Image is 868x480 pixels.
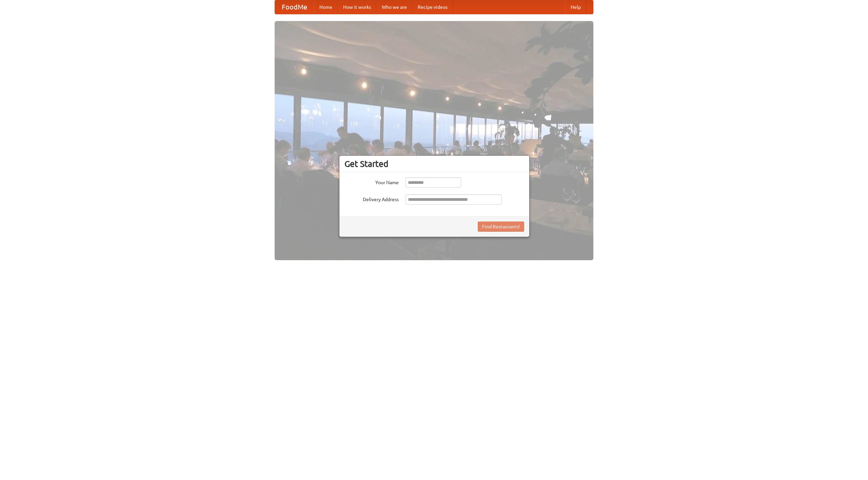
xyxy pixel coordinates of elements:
a: How it works [338,0,376,14]
a: Help [565,0,586,14]
a: FoodMe [275,0,314,14]
h3: Get Started [344,159,524,169]
a: Who we are [376,0,412,14]
a: Recipe videos [412,0,453,14]
label: Your Name [344,177,399,186]
a: Home [314,0,338,14]
button: Find Restaurants! [478,222,524,232]
label: Delivery Address [344,194,399,203]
